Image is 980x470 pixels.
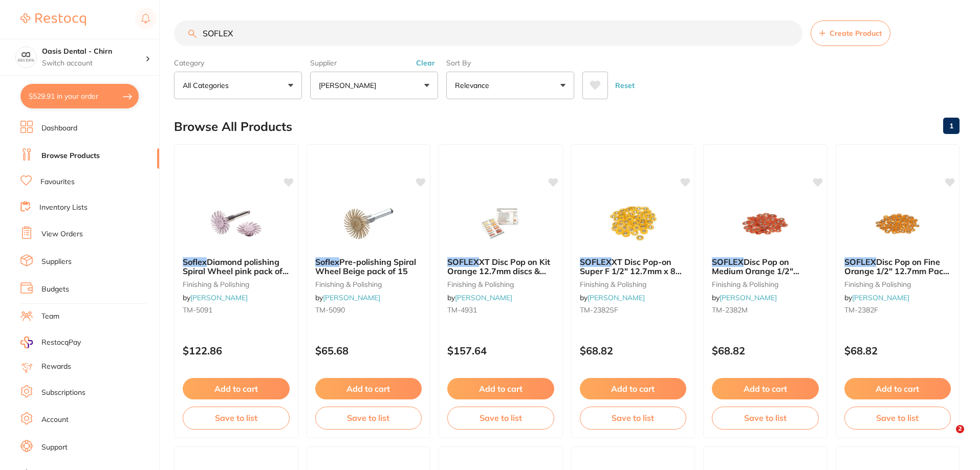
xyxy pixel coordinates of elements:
em: SOFLEX [844,257,876,267]
span: by [183,293,248,302]
button: Add to cart [844,378,951,399]
em: Soflex [183,257,207,267]
a: Restocq Logo [20,8,86,31]
a: Favourites [40,177,75,187]
img: RestocqPay [20,337,33,348]
span: XT Disc Pop on Kit Orange 12.7mm discs & Mandrel [447,257,550,286]
small: finishing & polishing [580,280,687,288]
a: Support [41,442,68,453]
img: SOFLEX XT Disc Pop-on Super F 1/2" 12.7mm x 85 Orange [600,198,666,249]
button: Relevance [446,72,574,99]
span: RestocqPay [41,338,81,348]
span: by [580,293,645,302]
small: finishing & polishing [447,280,554,288]
span: 2 [956,425,964,433]
img: SOFLEX Disc Pop on Fine Orange 1/2" 12.7mm Pack of 85 [864,198,931,249]
button: Add to cart [183,378,290,399]
button: $529.91 in your order [20,84,139,108]
span: by [712,293,777,302]
p: $68.82 [712,345,819,356]
a: Suppliers [41,257,72,267]
p: All Categories [183,80,233,91]
a: Inventory Lists [39,203,88,213]
span: TM-2382SF [580,305,618,315]
span: TM-5091 [183,305,212,315]
button: Save to list [580,407,687,429]
p: $65.68 [315,345,422,356]
b: SOFLEX Disc Pop on Fine Orange 1/2" 12.7mm Pack of 85 [844,257,951,276]
a: Rewards [41,362,71,372]
a: [PERSON_NAME] [455,293,512,302]
button: [PERSON_NAME] [310,72,438,99]
h4: Oasis Dental - Chirn [42,47,145,57]
input: Search Products [174,20,802,46]
span: TM-4931 [447,305,477,315]
button: Reset [612,72,638,99]
span: Pre-polishing Spiral Wheel Beige pack of 15 [315,257,416,276]
button: Add to cart [315,378,422,399]
img: Soflex Pre-polishing Spiral Wheel Beige pack of 15 [335,198,402,249]
a: 1 [943,116,960,136]
p: Switch account [42,58,145,69]
span: by [447,293,512,302]
a: Account [41,415,69,425]
small: finishing & polishing [315,280,422,288]
button: Add to cart [447,378,554,399]
span: TM-5090 [315,305,345,315]
img: Soflex Diamond polishing Spiral Wheel pink pack of 15 [203,198,269,249]
b: SOFLEX XT Disc Pop on Kit Orange 12.7mm discs & Mandrel [447,257,554,276]
a: [PERSON_NAME] [720,293,777,302]
b: Soflex Diamond polishing Spiral Wheel pink pack of 15 [183,257,290,276]
button: All Categories [174,72,302,99]
p: Relevance [455,80,493,91]
iframe: Intercom live chat [935,425,960,450]
span: by [315,293,380,302]
label: Supplier [310,58,438,68]
span: Disc Pop on Fine Orange 1/2" 12.7mm Pack of 85 [844,257,949,286]
img: Oasis Dental - Chirn [16,47,36,68]
label: Category [174,58,302,68]
a: [PERSON_NAME] [587,293,645,302]
span: Disc Pop on Medium Orange 1/2" 12.7mm Pack of 85 [712,257,799,286]
span: TM-2382M [712,305,748,315]
b: SOFLEX XT Disc Pop-on Super F 1/2" 12.7mm x 85 Orange [580,257,687,276]
h2: Browse All Products [174,120,292,134]
a: [PERSON_NAME] [852,293,909,302]
span: XT Disc Pop-on Super F 1/2" 12.7mm x 85 Orange [580,257,682,286]
a: [PERSON_NAME] [323,293,380,302]
b: SOFLEX Disc Pop on Medium Orange 1/2" 12.7mm Pack of 85 [712,257,819,276]
button: Save to list [315,407,422,429]
img: Restocq Logo [20,13,86,26]
b: Soflex Pre-polishing Spiral Wheel Beige pack of 15 [315,257,422,276]
label: Sort By [446,58,574,68]
a: Budgets [41,284,69,295]
button: Save to list [183,407,290,429]
img: SOFLEX XT Disc Pop on Kit Orange 12.7mm discs & Mandrel [467,198,534,249]
span: TM-2382F [844,305,878,315]
span: by [844,293,909,302]
p: [PERSON_NAME] [319,80,380,91]
button: Save to list [712,407,819,429]
em: SOFLEX [580,257,612,267]
button: Clear [413,58,438,68]
button: Add to cart [712,378,819,399]
button: Create Product [811,20,890,46]
span: Diamond polishing Spiral Wheel pink pack of 15 [183,257,289,286]
span: Create Product [830,29,882,37]
button: Add to cart [580,378,687,399]
a: [PERSON_NAME] [190,293,248,302]
a: Browse Products [41,151,100,161]
a: Team [41,311,59,322]
em: SOFLEX [447,257,479,267]
small: finishing & polishing [712,280,819,288]
p: $157.64 [447,345,554,356]
em: Soflex [315,257,339,267]
a: Subscriptions [41,388,85,398]
small: finishing & polishing [183,280,290,288]
a: View Orders [41,229,83,239]
small: finishing & polishing [844,280,951,288]
p: $68.82 [844,345,951,356]
a: Dashboard [41,123,77,133]
p: $68.82 [580,345,687,356]
button: Save to list [844,407,951,429]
